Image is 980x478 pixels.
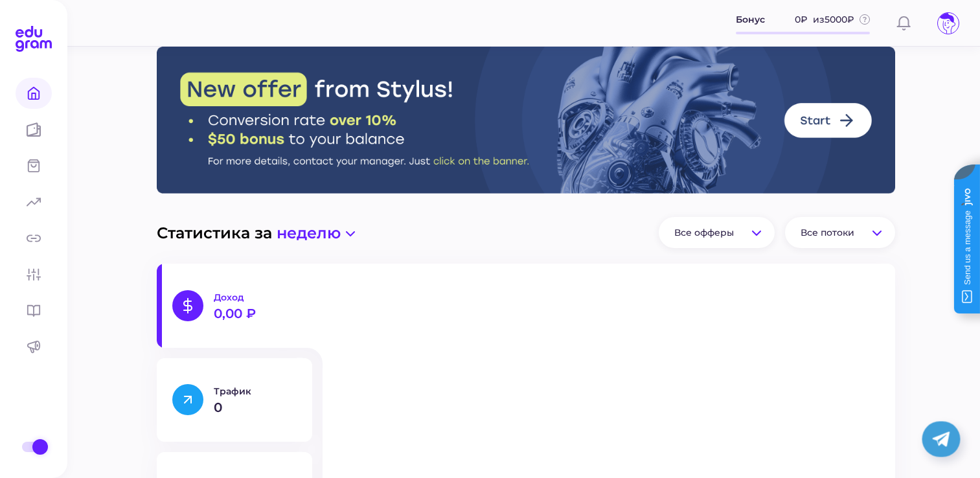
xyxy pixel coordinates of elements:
[157,358,312,442] button: Трафик0
[736,12,765,27] span: Бонус
[277,223,341,242] span: неделю
[674,227,734,238] span: Все офферы
[214,291,297,303] p: Доход
[157,217,895,248] div: Статистика за
[214,401,297,414] p: 0
[157,47,895,194] img: Stylus Banner
[157,264,312,347] button: Доход0,00 ₽
[214,307,297,320] p: 0,00 ₽
[801,227,854,238] span: Все потоки
[214,385,297,397] p: Трафик
[795,12,854,27] span: 0 ₽ из 5000 ₽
